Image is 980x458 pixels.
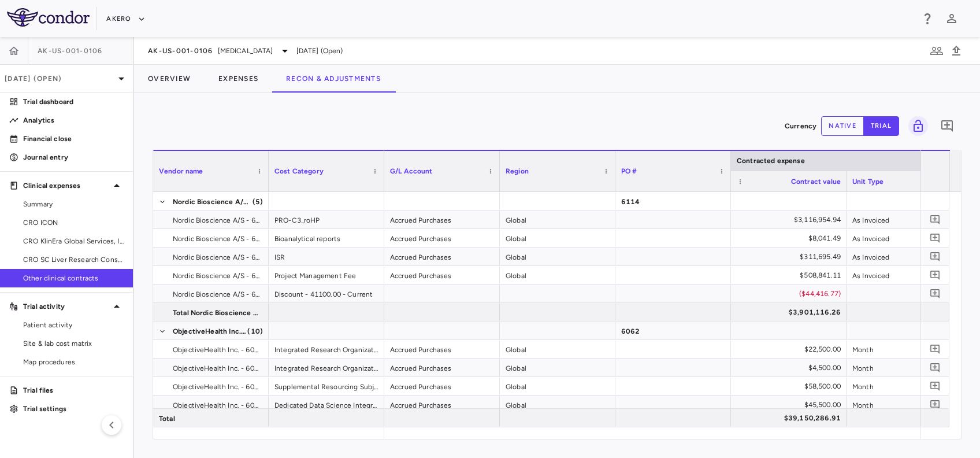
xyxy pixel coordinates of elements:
span: Contract value [791,178,841,186]
button: Add comment [927,230,943,246]
div: Supplemental Resourcing Subject Engagement and Recruitment Scheduling and Retention Resourcing (S... [269,377,384,395]
span: CRO ICON [23,217,124,228]
span: Total Nordic Bioscience A/S - 6114 [173,304,262,322]
button: Add comment [927,286,943,301]
button: trial [863,116,899,136]
button: Add comment [927,249,943,264]
div: Month [847,340,962,358]
div: As Invoiced [847,248,962,265]
span: Map procedures [23,357,124,367]
div: Bioanalytical reports [269,229,384,247]
span: ObjectiveHealth Inc. - 6062 [173,359,262,378]
button: Overview [134,65,205,93]
div: Global [500,248,615,265]
div: $39,150,286.91 [741,409,841,427]
span: Nordic Bioscience A/S - 6114 [173,285,262,304]
div: Accrued Purchases [384,359,500,376]
span: ObjectiveHealth Inc. - 6062 [173,322,246,341]
span: Site & lab cost matrix [23,338,124,349]
span: Unit Type [852,178,884,186]
div: $45,500.00 [741,396,841,414]
div: 6114 [615,192,731,210]
span: Other clinical contracts [23,273,124,283]
p: [DATE] (Open) [5,73,114,84]
button: Add comment [927,360,943,375]
div: $58,500.00 [741,377,841,396]
div: Accrued Purchases [384,377,500,395]
img: logo-full-BYUhSk78.svg [7,8,90,27]
div: Global [500,229,615,247]
div: Project Management Fee [269,266,384,284]
span: PO # [621,167,637,175]
div: As Invoiced [847,229,962,247]
svg: Add comment [940,119,954,133]
span: Region [506,167,529,175]
div: Global [500,396,615,413]
div: $4,500.00 [741,359,841,377]
span: Nordic Bioscience A/S - 6114 [173,248,262,267]
div: 6062 [615,322,731,339]
span: (5) [253,193,263,211]
svg: Add comment [930,232,941,243]
button: Akero [106,10,145,28]
div: Dedicated Data Science Integration and Interpretation-Objective View (Starting [DATE] onwards) [269,396,384,413]
div: Integrated Research Organization Expedited Start-up [269,340,384,358]
svg: Add comment [930,381,941,391]
div: $508,841.11 [741,266,841,285]
span: Nordic Bioscience A/S - 6114 [173,230,262,248]
div: Accrued Purchases [384,340,500,358]
span: AK-US-001-0106 [148,46,213,56]
button: Expenses [205,65,272,93]
span: Vendor name [159,167,203,175]
p: Clinical expenses [23,180,110,191]
p: Trial activity [23,301,110,312]
div: Global [500,210,615,228]
div: As Invoiced [847,210,962,228]
span: G/L Account [390,167,433,175]
span: Patient activity [23,320,124,330]
div: $22,500.00 [741,340,841,359]
div: $3,901,116.26 [741,303,841,322]
div: Accrued Purchases [384,210,500,228]
span: Contracted expense [737,157,805,165]
span: Summary [23,199,124,209]
p: Trial settings [23,404,124,414]
span: Total [159,409,175,428]
svg: Add comment [930,269,941,280]
svg: Add comment [930,288,941,299]
div: As Invoiced [847,266,962,284]
span: ObjectiveHealth Inc. - 6062 [173,396,262,415]
button: Add comment [927,212,943,227]
div: ($44,416.77) [741,285,841,303]
span: AK-US-001-0106 [38,46,103,56]
div: Discount - 41100.00 - Current [269,285,384,302]
button: Add comment [927,341,943,357]
span: Nordic Bioscience A/S - 6114 [173,267,262,285]
span: CRO SC Liver Research Consortium LLC [23,254,124,265]
span: [MEDICAL_DATA] [218,46,273,56]
div: Global [500,340,615,358]
span: ObjectiveHealth Inc. - 6062 [173,378,262,396]
div: Month [847,359,962,376]
svg: Add comment [930,343,941,354]
div: Global [500,359,615,376]
svg: Add comment [930,399,941,410]
span: Cost Category [274,167,324,175]
p: Financial close [23,134,124,144]
div: PRO-C3_roHP [269,210,384,228]
span: You do not have permission to lock or unlock grids [904,116,928,136]
button: native [821,116,864,136]
div: Integrated Research Organization Expedited Start-up-Additional sites [269,359,384,376]
p: Currency [785,121,816,131]
div: Accrued Purchases [384,396,500,413]
span: (10) [247,322,263,341]
div: Accrued Purchases [384,266,500,284]
span: CRO KlinEra Global Services, Inc [23,236,124,246]
svg: Add comment [930,362,941,373]
p: Trial files [23,385,124,396]
button: Add comment [927,378,943,394]
p: Journal entry [23,152,124,162]
div: ISR [269,248,384,265]
svg: Add comment [930,214,941,225]
div: Month [847,396,962,413]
